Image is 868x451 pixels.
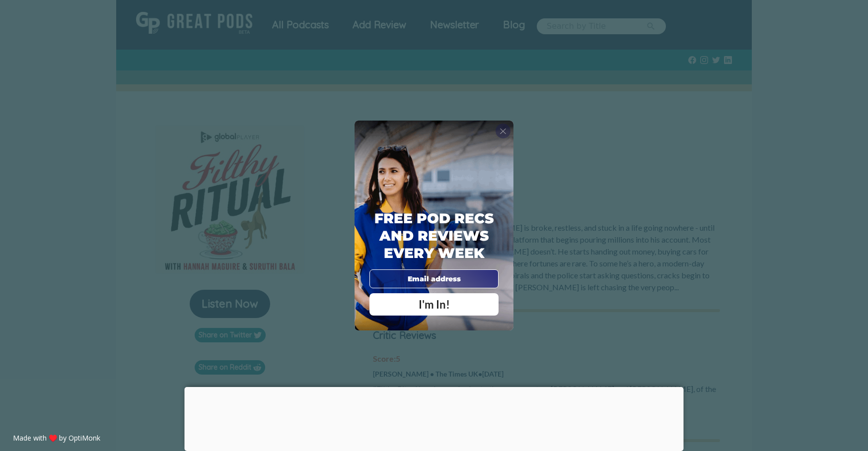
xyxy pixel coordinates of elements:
[369,269,499,288] input: Email address
[419,298,450,311] span: I'm In!
[500,126,506,136] span: X
[13,433,100,443] a: Made with ♥️ by OptiMonk
[185,387,684,449] iframe: Advertisement
[374,210,494,261] span: Free Pod Recs and Reviews every week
